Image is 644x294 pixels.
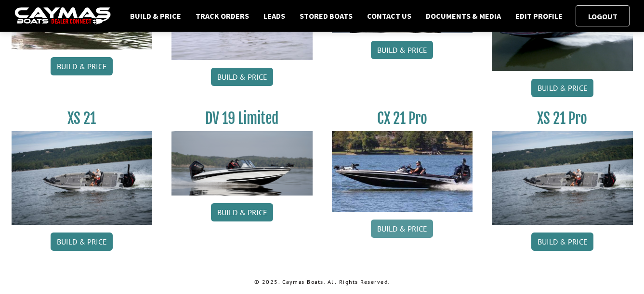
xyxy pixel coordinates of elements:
h3: XS 21 Pro [492,110,633,127]
a: Track Orders [191,10,254,22]
a: Build & Price [51,57,113,75]
a: Build & Price [531,79,593,97]
a: Leads [259,10,290,22]
a: Edit Profile [511,10,567,22]
a: Contact Us [362,10,416,22]
h3: XS 21 [12,110,153,127]
a: Build & Price [371,41,433,59]
p: © 2025. Caymas Boats. All Rights Reserved. [12,278,633,286]
a: Build & Price [125,10,186,22]
a: Build & Price [531,233,593,251]
a: Stored Boats [295,10,357,22]
h3: CX 21 Pro [332,110,473,127]
a: Build & Price [211,203,273,221]
img: dv-19-ban_from_website_for_caymas_connect.png [171,131,313,196]
img: CX-21Pro_thumbnail.jpg [332,131,473,212]
img: caymas-dealer-connect-2ed40d3bc7270c1d8d7ffb4b79bf05adc795679939227970def78ec6f6c03838.gif [14,7,111,25]
h3: DV 19 Limited [171,110,313,127]
a: Build & Price [51,233,113,251]
a: Build & Price [371,220,433,238]
img: XS_21_thumbnail.jpg [12,131,153,225]
a: Logout [583,12,622,21]
a: Build & Price [211,68,273,86]
a: Documents & Media [421,10,506,22]
img: XS_21_thumbnail.jpg [492,131,633,225]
